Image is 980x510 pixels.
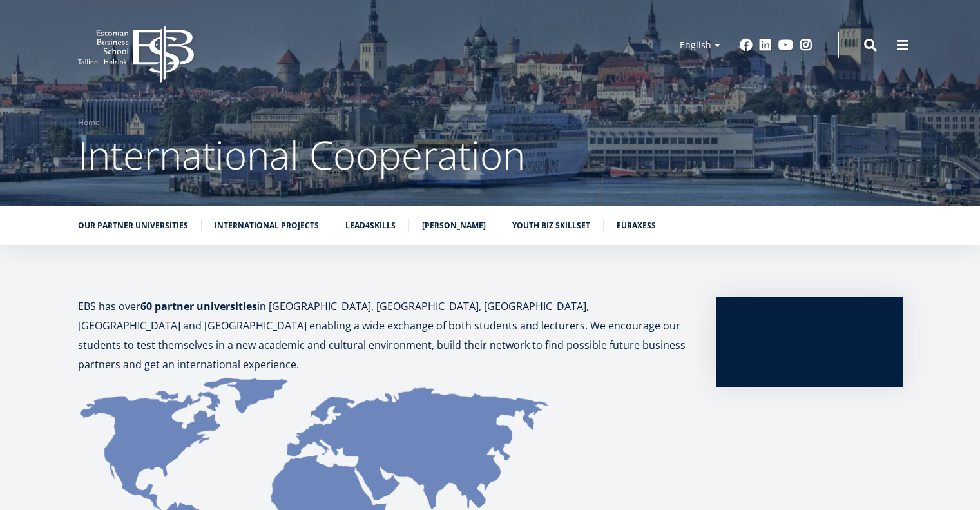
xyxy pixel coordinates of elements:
[78,297,690,374] p: EBS has over in [GEOGRAPHIC_DATA], [GEOGRAPHIC_DATA], [GEOGRAPHIC_DATA], [GEOGRAPHIC_DATA] and [G...
[512,219,590,232] a: Youth BIZ Skillset
[759,39,772,52] a: Linkedin
[215,219,319,232] a: International Projects
[800,39,812,52] a: Instagram
[345,219,396,232] a: Lead4Skills
[78,219,188,232] a: Our partner universities
[422,219,486,232] a: [PERSON_NAME]
[78,128,525,181] span: International Cooperation
[617,219,656,232] a: euraxess
[140,299,257,313] strong: 60 partner universities
[740,39,753,52] a: Facebook
[778,39,793,52] a: Youtube
[78,116,100,129] a: Home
